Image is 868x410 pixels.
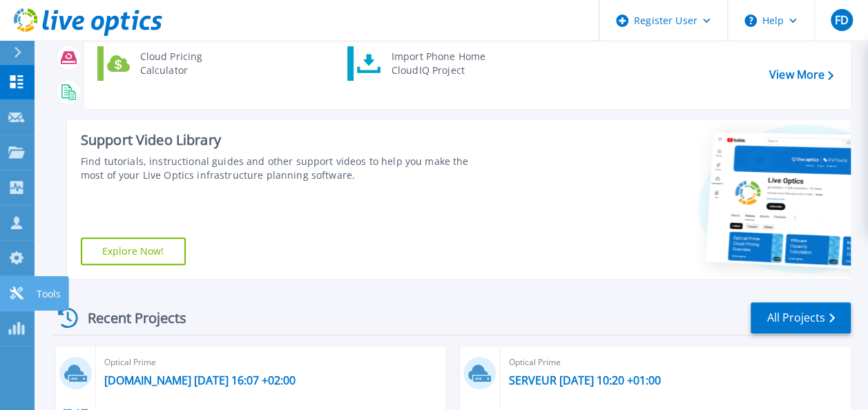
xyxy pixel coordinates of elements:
[53,301,205,335] div: Recent Projects
[133,50,235,77] div: Cloud Pricing Calculator
[508,355,842,370] span: Optical Prime
[81,131,488,149] div: Support Video Library
[81,237,186,265] a: Explore Now!
[508,373,660,387] a: SERVEUR [DATE] 10:20 +01:00
[751,302,851,333] a: All Projects
[104,373,296,387] a: [DOMAIN_NAME] [DATE] 16:07 +02:00
[834,14,848,26] span: FD
[81,155,488,182] div: Find tutorials, instructional guides and other support videos to help you make the most of your L...
[37,276,61,312] p: Tools
[385,50,492,77] div: Import Phone Home CloudIQ Project
[769,68,833,81] a: View More
[104,355,438,370] span: Optical Prime
[97,46,239,81] a: Cloud Pricing Calculator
